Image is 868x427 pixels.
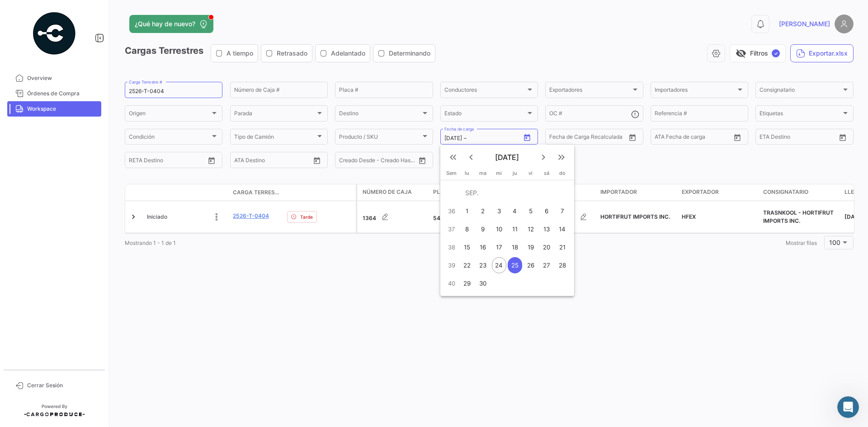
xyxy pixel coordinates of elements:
[444,170,459,180] th: Sem
[7,9,148,87] div: Las respuestas te llegarán aquí y por correo electrónico:✉️[PERSON_NAME][EMAIL_ADDRESS][PERSON_NA...
[460,221,474,237] div: 8
[528,170,533,176] span: vi
[508,203,522,219] div: 4
[508,221,522,237] div: 11
[14,33,137,58] b: [PERSON_NAME][EMAIL_ADDRESS][PERSON_NAME][DOMAIN_NAME]
[524,221,538,237] div: 12
[476,239,490,255] div: 16
[7,94,174,115] div: Juan dice…
[538,202,554,220] button: 6 de septiembre de 2025
[523,202,538,220] button: 5 de septiembre de 2025
[7,197,174,233] div: Juan dice…
[492,221,506,237] div: 10
[459,274,475,292] button: 29 de septiembre de 2025
[43,296,50,303] button: Adjuntar un archivo
[444,256,459,274] td: 39
[14,296,21,303] button: Selector de emoji
[538,256,554,274] button: 27 de septiembre de 2025
[539,239,554,255] div: 20
[14,161,107,170] div: Dame un momento por favor
[44,10,139,24] p: El equipo también puede ayudar
[143,239,166,248] div: gracias
[39,97,90,103] b: [PERSON_NAME]
[476,257,490,273] div: 23
[7,233,174,260] div: Jose dice…
[491,238,507,256] button: 17 de septiembre de 2025
[14,182,76,191] div: Operador agregado
[507,256,523,274] button: 25 de septiembre de 2025
[27,95,36,104] div: Profile image for Juan
[480,153,534,162] span: [DATE]
[136,233,174,253] div: gracias
[57,296,65,303] button: Start recording
[554,220,571,238] button: 14 de septiembre de 2025
[554,202,571,220] button: 7 de septiembre de 2025
[460,239,474,255] div: 15
[7,115,126,135] div: buenas tardes, [PERSON_NAME]!
[14,15,141,59] div: Las respuestas te llegarán aquí y por correo electrónico: ✉️
[7,177,174,197] div: Juan dice…
[492,257,506,273] div: 24
[465,170,469,176] span: lu
[539,203,554,219] div: 6
[491,220,507,238] button: 10 de septiembre de 2025
[459,256,475,274] button: 22 de septiembre de 2025
[8,277,173,292] textarea: Escribe un mensaje...
[523,220,538,238] button: 12 de septiembre de 2025
[837,396,859,418] iframe: Intercom live chat
[507,238,523,256] button: 18 de septiembre de 2025
[538,220,554,238] button: 13 de septiembre de 2025
[556,152,567,163] mat-icon: keyboard_double_arrow_right
[492,203,506,219] div: 3
[524,257,538,273] div: 26
[476,275,490,291] div: 30
[459,184,571,202] td: SEP.
[475,256,491,274] button: 23 de septiembre de 2025
[159,5,175,22] div: Cerrar
[508,239,522,255] div: 18
[491,202,507,220] button: 3 de septiembre de 2025
[496,170,502,176] span: mi
[459,220,475,238] button: 8 de septiembre de 2025
[459,202,475,220] button: 1 de septiembre de 2025
[507,220,523,238] button: 11 de septiembre de 2025
[7,177,84,197] div: Operador agregado
[7,260,113,280] div: Que tengas un excelente día[PERSON_NAME] • Hace 3h
[6,5,23,23] button: go back
[475,238,491,256] button: 16 de septiembre de 2025
[508,257,522,273] div: 25
[523,256,538,274] button: 26 de septiembre de 2025
[460,275,474,291] div: 29
[475,220,491,238] button: 9 de septiembre de 2025
[554,256,571,274] button: 28 de septiembre de 2025
[507,202,523,220] button: 4 de septiembre de 2025
[7,136,174,156] div: Juan dice…
[7,260,174,300] div: Juan dice…
[523,238,538,256] button: 19 de septiembre de 2025
[538,152,549,163] mat-icon: keyboard_arrow_right
[444,220,459,238] td: 37
[524,239,538,255] div: 19
[448,152,458,163] mat-icon: keyboard_double_arrow_left
[475,202,491,220] button: 2 de septiembre de 2025
[491,256,507,274] button: 24 de septiembre de 2025
[559,170,566,176] span: do
[7,156,174,177] div: Juan dice…
[476,221,490,237] div: 9
[539,257,554,273] div: 27
[554,238,571,256] button: 21 de septiembre de 2025
[459,238,475,256] button: 15 de septiembre de 2025
[466,152,476,163] mat-icon: keyboard_arrow_left
[555,221,570,237] div: 14
[44,4,76,10] h1: Operator
[14,202,64,211] div: Muchas gracias
[155,292,170,307] button: Enviar un mensaje…
[444,202,459,220] td: 36
[14,265,105,274] div: Que tengas un excelente día
[555,203,570,219] div: 7
[539,221,554,237] div: 13
[492,239,506,255] div: 17
[538,238,554,256] button: 20 de septiembre de 2025
[444,238,459,256] td: 38
[460,257,474,273] div: 22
